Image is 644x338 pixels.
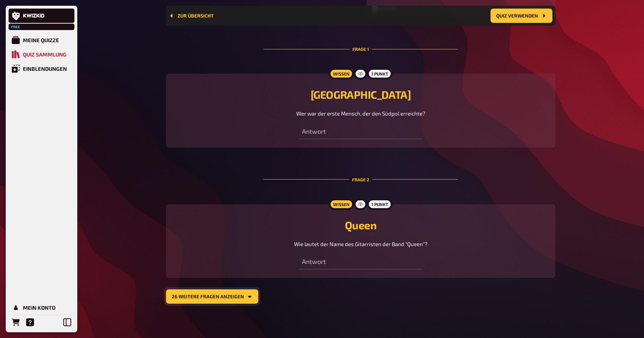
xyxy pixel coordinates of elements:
[263,159,458,200] div: Frage 2
[23,37,59,43] div: Meine Quizze
[299,125,422,139] input: Antwort
[9,300,74,315] a: Mein Konto
[329,68,354,79] div: Wissen
[367,68,392,79] div: 1 Punkt
[294,241,428,247] span: Wie lautet der Name des Gitarristen der Band "Queen"?
[166,289,258,304] button: 26 weitere Fragen anzeigen
[9,33,74,47] a: Meine Quizze
[9,25,22,29] span: Free
[9,62,74,76] a: Einblendungen
[175,88,547,101] h2: [GEOGRAPHIC_DATA]
[329,199,354,210] div: Wissen
[23,315,37,329] a: Hilfe
[299,255,422,269] input: Antwort
[9,47,74,62] a: Quiz Sammlung
[175,219,547,231] h2: Queen
[23,51,67,58] div: Quiz Sammlung
[296,110,425,117] span: Wer war der erste Mensch, der den Südpol erreichte?
[23,304,55,311] div: Mein Konto
[491,9,552,23] button: Quiz verwenden
[263,29,458,69] div: Frage 1
[23,65,67,72] div: Einblendungen
[367,199,392,210] div: 1 Punkt
[9,315,23,329] a: Bestellungen
[169,13,214,19] a: Zur Übersicht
